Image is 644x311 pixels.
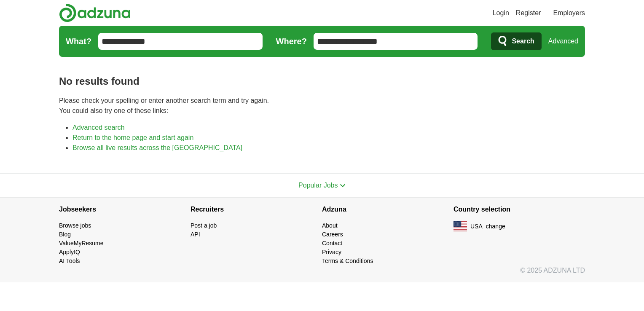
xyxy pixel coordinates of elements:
span: Search [512,33,534,50]
h4: Country selection [453,198,585,221]
a: Return to the home page and start again [72,134,193,141]
span: USA [470,222,483,231]
p: Please check your spelling or enter another search term and try again. You could also try one of ... [59,96,585,116]
span: Popular Jobs [298,182,338,189]
a: Browse jobs [59,222,91,229]
a: Advanced [548,33,578,50]
a: API [191,231,200,238]
h1: No results found [59,74,585,89]
a: Careers [322,231,343,238]
a: AI Tools [59,257,80,264]
img: Adzuna logo [59,3,131,22]
a: Terms & Conditions [322,257,373,264]
a: Post a job [191,222,217,229]
a: Employers [553,8,585,18]
label: Where? [276,35,307,48]
a: ValueMyResume [59,240,104,247]
a: Login [493,8,509,18]
button: Search [491,32,541,50]
a: Register [516,8,541,18]
button: change [486,222,505,231]
a: Blog [59,231,71,238]
img: US flag [453,221,467,231]
a: About [322,222,338,229]
div: © 2025 ADZUNA LTD [52,265,592,282]
a: Advanced search [72,124,125,131]
img: toggle icon [340,184,346,188]
a: Privacy [322,249,341,255]
a: ApplyIQ [59,249,80,255]
a: Contact [322,240,342,247]
a: Browse all live results across the [GEOGRAPHIC_DATA] [72,144,242,151]
label: What? [66,35,91,48]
